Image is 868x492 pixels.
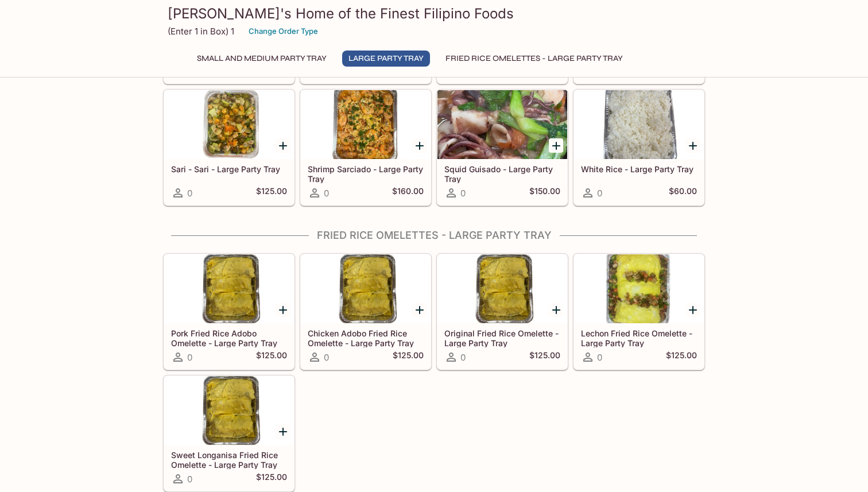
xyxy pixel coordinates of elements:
button: Add Sari - Sari - Large Party Tray [276,138,290,153]
button: Large Party Tray [342,51,430,67]
h5: $125.00 [393,350,424,364]
div: Shrimp Sarciado - Large Party Tray [301,90,431,159]
a: Chicken Adobo Fried Rice Omelette - Large Party Tray0$125.00 [300,254,431,370]
span: 0 [324,188,329,199]
h5: Original Fried Rice Omelette - Large Party Tray [444,328,560,347]
h5: Shrimp Sarciado - Large Party Tray [308,164,424,183]
div: Lechon Fried Rice Omelette - Large Party Tray [574,254,704,323]
h5: Lechon Fried Rice Omelette - Large Party Tray [581,328,697,347]
span: 0 [324,352,329,363]
h5: $125.00 [256,472,287,486]
button: Add Original Fried Rice Omelette - Large Party Tray [549,303,563,317]
a: Sari - Sari - Large Party Tray0$125.00 [164,90,294,206]
a: Original Fried Rice Omelette - Large Party Tray0$125.00 [437,254,568,370]
button: Add Lechon Fried Rice Omelette - Large Party Tray [685,303,700,317]
h5: $125.00 [529,350,560,364]
p: (Enter 1 in Box) 1 [168,26,234,37]
a: Shrimp Sarciado - Large Party Tray0$160.00 [300,90,431,206]
h3: [PERSON_NAME]'s Home of the Finest Filipino Foods [168,5,700,22]
div: Sari - Sari - Large Party Tray [164,90,294,159]
span: 0 [187,188,192,199]
button: Fried Rice Omelettes - Large Party Tray [439,51,629,67]
a: Sweet Longanisa Fried Rice Omelette - Large Party Tray0$125.00 [164,375,294,491]
h5: Sweet Longanisa Fried Rice Omelette - Large Party Tray [171,450,287,469]
button: Add Sweet Longanisa Fried Rice Omelette - Large Party Tray [276,424,290,439]
span: 0 [597,352,602,363]
h5: $150.00 [529,186,560,200]
h4: Fried Rice Omelettes - Large Party Tray [163,229,705,242]
span: 0 [187,474,192,485]
h5: $60.00 [669,186,697,200]
a: White Rice - Large Party Tray0$60.00 [573,90,704,206]
a: Pork Fried Rice Adobo Omelette - Large Party Tray0$125.00 [164,254,294,370]
button: Add Pork Fried Rice Adobo Omelette - Large Party Tray [276,303,290,317]
h5: Chicken Adobo Fried Rice Omelette - Large Party Tray [308,328,424,347]
h5: White Rice - Large Party Tray [581,164,697,174]
div: Chicken Adobo Fried Rice Omelette - Large Party Tray [301,254,431,323]
h5: $125.00 [256,350,287,364]
span: 0 [460,352,466,363]
h5: Squid Guisado - Large Party Tray [444,164,560,183]
div: Squid Guisado - Large Party Tray [437,90,567,159]
button: Add Shrimp Sarciado - Large Party Tray [412,138,427,153]
button: Add White Rice - Large Party Tray [685,138,700,153]
span: 0 [597,188,602,199]
a: Squid Guisado - Large Party Tray0$150.00 [437,90,568,206]
button: Add Chicken Adobo Fried Rice Omelette - Large Party Tray [412,303,427,317]
span: 0 [187,352,192,363]
h5: Pork Fried Rice Adobo Omelette - Large Party Tray [171,328,287,347]
span: 0 [460,188,466,199]
h5: $125.00 [666,350,697,364]
div: Original Fried Rice Omelette - Large Party Tray [437,254,567,323]
div: Pork Fried Rice Adobo Omelette - Large Party Tray [164,254,294,323]
div: Sweet Longanisa Fried Rice Omelette - Large Party Tray [164,376,294,445]
h5: Sari - Sari - Large Party Tray [171,164,287,174]
button: Add Squid Guisado - Large Party Tray [549,138,563,153]
h5: $125.00 [256,186,287,200]
button: Small and Medium Party Tray [191,51,333,67]
div: White Rice - Large Party Tray [574,90,704,159]
button: Change Order Type [243,22,323,40]
h5: $160.00 [392,186,424,200]
a: Lechon Fried Rice Omelette - Large Party Tray0$125.00 [573,254,704,370]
